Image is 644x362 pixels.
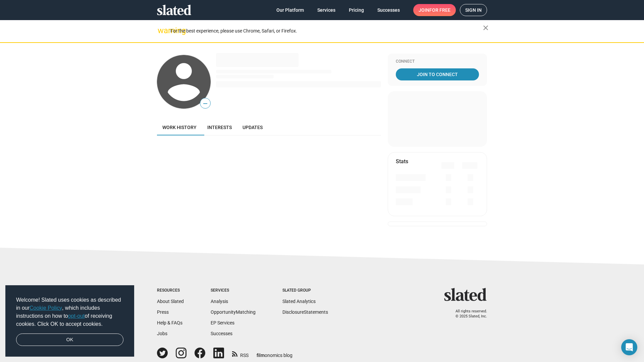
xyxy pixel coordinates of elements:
[211,320,234,325] a: EP Services
[157,309,169,315] a: Press
[621,339,637,355] div: Open Intercom Messenger
[413,4,456,16] a: Joinfor free
[202,119,237,135] a: Interests
[16,334,123,346] a: dismiss cookie message
[349,4,364,16] span: Pricing
[257,347,292,359] a: filmonomics blog
[312,4,341,16] a: Services
[158,26,166,35] mat-icon: warning
[157,119,202,135] a: Work history
[372,4,405,16] a: Successes
[200,99,210,108] span: —
[396,158,408,165] mat-card-title: Stats
[276,4,304,16] span: Our Platform
[170,26,483,36] div: For the best experience, please use Chrome, Safari, or Firefox.
[207,125,232,130] span: Interests
[211,309,256,315] a: OpportunityMatching
[317,4,335,16] span: Services
[157,331,167,336] a: Jobs
[271,4,309,16] a: Our Platform
[343,4,369,16] a: Pricing
[429,4,450,16] span: for free
[162,125,197,130] span: Work history
[5,285,134,357] div: cookieconsent
[211,299,228,304] a: Analysis
[16,296,123,328] span: Welcome! Slated uses cookies as described in our , which includes instructions on how to of recei...
[30,305,62,311] a: Cookie Policy
[377,4,400,16] span: Successes
[257,353,265,358] span: film
[243,125,263,130] span: Updates
[237,119,268,135] a: Updates
[157,299,184,304] a: About Slated
[282,288,328,293] div: Slated Group
[211,288,256,293] div: Services
[211,331,232,336] a: Successes
[465,4,482,16] span: Sign in
[68,313,85,319] a: opt-out
[397,68,478,80] span: Join To Connect
[482,24,490,32] mat-icon: close
[396,68,479,80] a: Join To Connect
[157,320,182,325] a: Help & FAQs
[448,309,487,319] p: All rights reserved. © 2025 Slated, Inc.
[396,59,479,64] div: Connect
[282,309,328,315] a: DisclosureStatements
[460,4,487,16] a: Sign in
[282,299,316,304] a: Slated Analytics
[419,4,450,16] span: Join
[157,288,184,293] div: Resources
[232,348,249,359] a: RSS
